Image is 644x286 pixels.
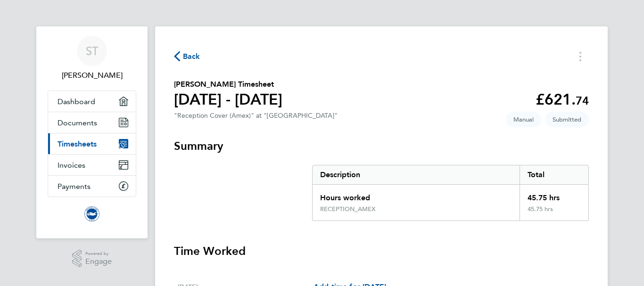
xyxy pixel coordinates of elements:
[174,139,589,154] h3: Summary
[313,185,520,205] div: Hours worked
[320,205,375,213] div: RECEPTION_AMEX
[48,70,136,81] span: Sally Townsend
[48,36,136,81] a: ST[PERSON_NAME]
[48,206,136,221] a: Go to home page
[48,91,136,112] a: Dashboard
[572,49,589,64] button: Timesheets Menu
[48,155,136,175] a: Invoices
[520,165,588,184] div: Total
[506,112,541,127] span: This timesheet was manually created.
[72,250,112,268] a: Powered byEngage
[545,112,589,127] span: This timesheet is Submitted.
[58,97,95,106] span: Dashboard
[58,161,85,170] span: Invoices
[174,112,338,120] div: "Reception Cover (Amex)" at "[GEOGRAPHIC_DATA]"
[536,90,589,108] app-decimal: £621.
[84,206,99,221] img: brightonandhovealbion-logo-retina.png
[86,45,99,57] span: ST
[312,165,589,221] div: Summary
[36,26,148,238] nav: Main navigation
[576,94,589,107] span: 74
[48,112,136,133] a: Documents
[520,185,588,205] div: 45.75 hrs
[174,244,589,259] h3: Time Worked
[183,51,200,62] span: Back
[58,182,91,191] span: Payments
[85,250,112,258] span: Powered by
[174,50,200,62] button: Back
[85,258,112,266] span: Engage
[313,165,520,184] div: Description
[58,139,97,148] span: Timesheets
[174,90,282,109] h1: [DATE] - [DATE]
[174,79,282,90] h2: [PERSON_NAME] Timesheet
[520,205,588,221] div: 45.75 hrs
[48,133,136,154] a: Timesheets
[58,118,97,127] span: Documents
[48,176,136,196] a: Payments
